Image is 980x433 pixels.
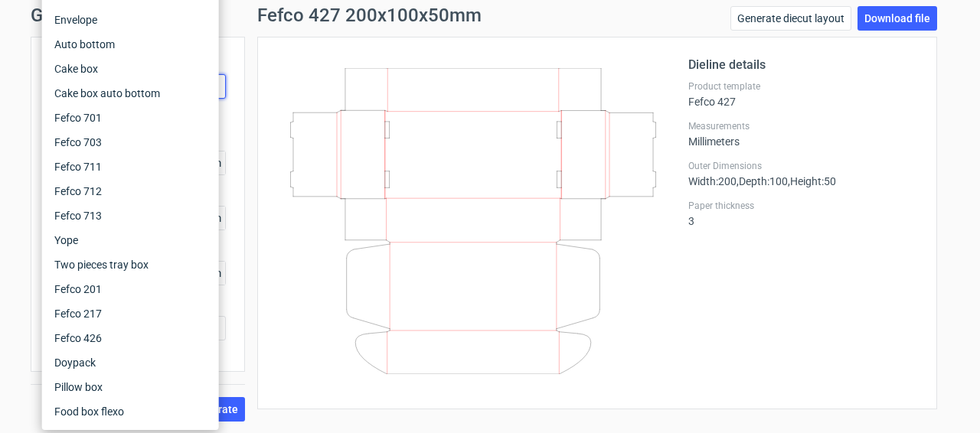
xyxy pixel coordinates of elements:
[48,130,213,155] div: Fefco 703
[48,155,213,179] div: Fefco 711
[48,375,213,399] div: Pillow box
[48,57,213,81] div: Cake box
[688,56,918,74] h2: Dieline details
[48,252,213,277] div: Two pieces tray box
[48,326,213,350] div: Fefco 426
[688,200,918,212] label: Paper thickness
[688,200,918,227] div: 3
[48,179,213,203] div: Fefco 712
[788,175,836,187] span: , Height : 50
[48,399,213,424] div: Food box flexo
[48,32,213,57] div: Auto bottom
[31,6,949,24] h1: Generate new dieline
[257,6,482,24] h1: Fefco 427 200x100x50mm
[48,203,213,228] div: Fefco 713
[48,301,213,326] div: Fefco 217
[688,160,918,172] label: Outer Dimensions
[730,6,851,31] a: Generate diecut layout
[48,277,213,301] div: Fefco 201
[857,6,937,31] a: Download file
[48,81,213,106] div: Cake box auto bottom
[48,228,213,252] div: Yope
[48,350,213,375] div: Doypack
[688,175,737,187] span: Width : 200
[737,175,788,187] span: , Depth : 100
[688,120,918,148] div: Millimeters
[48,106,213,130] div: Fefco 701
[688,120,918,132] label: Measurements
[688,80,918,93] label: Product template
[48,8,213,32] div: Envelope
[688,80,918,108] div: Fefco 427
